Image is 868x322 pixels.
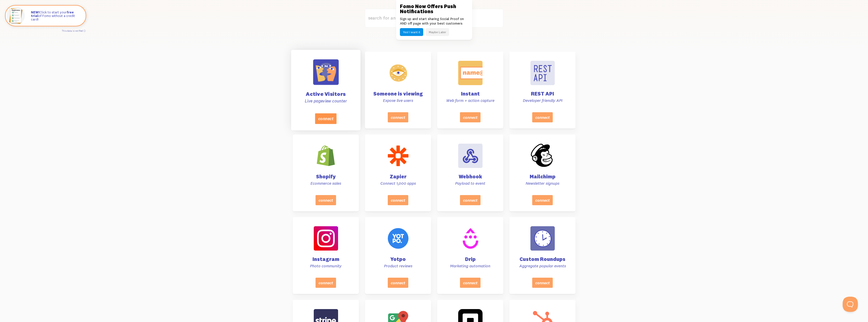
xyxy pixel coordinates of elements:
h4: Instagram [299,257,353,262]
p: Photo community [299,263,353,269]
a: Shopify Ecommerce sales connect [293,135,359,211]
p: Payload to event [443,181,497,186]
h4: Custom Roundups [515,257,569,262]
p: Ecommerce sales [299,181,353,186]
h4: Drip [443,257,497,262]
a: Yotpo Product reviews connect [365,217,431,294]
button: connect [388,195,408,205]
p: Live pageview counter [297,98,354,104]
h4: Active Visitors [297,91,354,97]
p: Sign up and start sharing Social Proof on AND off page with your best customers [400,16,468,26]
button: connect [460,278,481,288]
h4: Webhook [443,174,497,179]
a: This data is verified ⓘ [62,29,86,32]
a: Webhook Payload to event connect [437,135,503,211]
a: Instagram Photo community connect [293,217,359,294]
img: Fomo [7,7,25,25]
a: REST API Developer friendly API connect [509,52,576,128]
button: connect [316,195,336,205]
iframe: Help Scout Beacon - Open [843,297,858,312]
a: Custom Roundups Aggregate popular events connect [509,217,576,294]
p: Marketing automation [443,263,497,269]
strong: NEW! [31,10,40,14]
h4: Shopify [299,174,353,179]
p: Newsletter signups [515,181,569,186]
p: Product reviews [371,263,425,269]
label: search for an integration [365,9,503,27]
button: Yes! I want it [400,28,423,36]
button: connect [315,113,336,124]
h4: Zapier [371,174,425,179]
h4: Instant [443,91,497,96]
p: Click to start your of Fomo without a credit card! [31,10,81,21]
a: Mailchimp Newsletter signups connect [509,135,576,211]
p: Developer friendly API [515,98,569,103]
a: Active Visitors Live pageview counter connect [291,50,360,130]
button: Maybe Later [426,28,449,36]
button: connect [460,195,481,205]
h3: Fomo Now Offers Push Notifications [400,4,468,14]
h4: Someone is viewing [371,91,425,96]
p: Expose live users [371,98,425,103]
a: Instant Web form + action capture connect [437,52,503,128]
button: connect [532,112,553,122]
h4: REST API [515,91,569,96]
button: connect [532,278,553,288]
h4: Yotpo [371,257,425,262]
button: connect [388,112,408,122]
h4: Mailchimp [515,174,569,179]
button: connect [532,195,553,205]
a: Zapier Connect 1,000 apps connect [365,135,431,211]
button: connect [460,112,481,122]
p: Aggregate popular events [515,263,569,269]
strong: free trial [31,10,74,18]
button: connect [316,278,336,288]
p: Connect 1,000 apps [371,181,425,186]
a: Drip Marketing automation connect [437,217,503,294]
p: Web form + action capture [443,98,497,103]
button: connect [388,278,408,288]
a: Someone is viewing Expose live users connect [365,52,431,128]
